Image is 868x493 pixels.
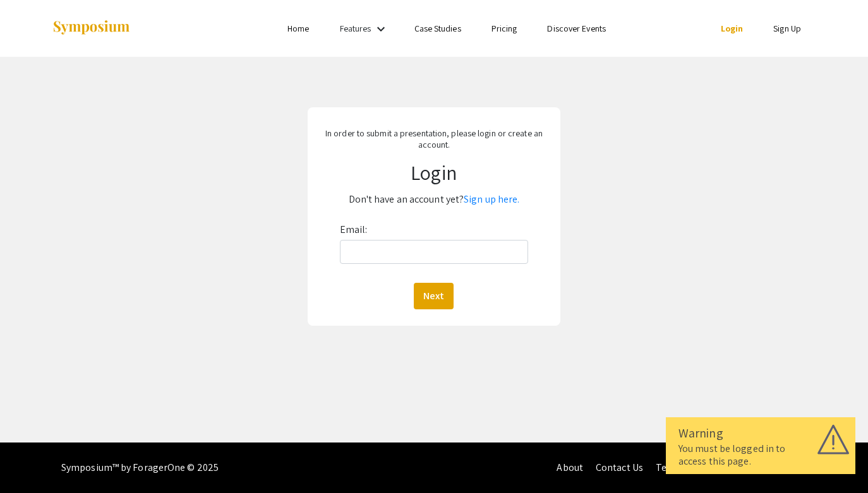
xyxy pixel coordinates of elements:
mat-icon: Expand Features list [373,21,389,37]
a: Login [721,23,744,34]
label: Email: [340,220,368,240]
div: You must be logged in to access this page. [678,443,843,468]
a: Discover Events [547,23,606,34]
a: Case Studies [414,23,461,34]
a: Sign up here. [464,193,519,206]
a: Terms of Service [656,461,728,474]
a: Contact Us [596,461,643,474]
div: Symposium™ by ForagerOne © 2025 [61,443,219,493]
a: Pricing [491,23,517,34]
div: Warning [678,424,843,443]
p: In order to submit a presentation, please login or create an account. [316,128,552,150]
a: Home [287,23,309,34]
p: Don't have an account yet? [316,189,552,210]
a: Sign Up [773,23,801,34]
button: Next [414,283,454,309]
h1: Login [316,160,552,184]
a: About [557,461,583,474]
img: Symposium by ForagerOne [52,20,131,37]
a: Features [340,23,371,34]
